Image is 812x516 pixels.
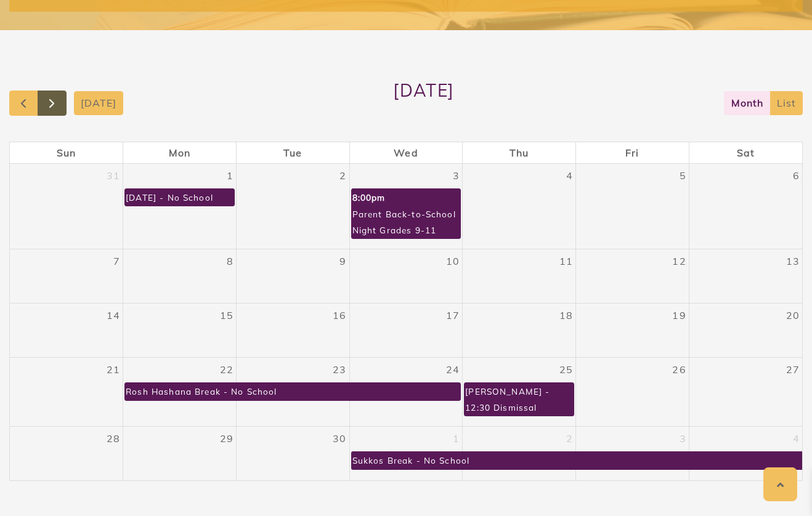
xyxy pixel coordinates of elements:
[337,164,349,187] a: September 2, 2025
[224,164,236,187] a: September 1, 2025
[330,304,349,327] a: September 16, 2025
[689,358,802,427] td: September 27, 2025
[104,427,123,450] a: September 28, 2025
[123,427,237,481] td: September 29, 2025
[125,383,277,400] div: Rosh Hashana Break - No School
[74,91,124,115] button: [DATE]
[784,358,802,381] a: September 27, 2025
[349,164,463,249] td: September 3, 2025
[123,249,237,304] td: September 8, 2025
[352,452,471,469] div: Sukkos Break - No School
[9,91,38,116] button: Previous month
[166,142,193,163] a: Monday
[790,427,802,450] a: October 4, 2025
[557,358,575,381] a: September 25, 2025
[734,142,757,163] a: Saturday
[463,427,576,481] td: October 2, 2025
[281,142,304,163] a: Tuesday
[330,427,349,450] a: September 30, 2025
[351,188,461,239] a: 8:00pmParent Back-to-School Night Grades 9-11
[689,427,802,481] td: October 4, 2025
[217,358,236,381] a: September 22, 2025
[677,427,689,450] a: October 3, 2025
[564,427,575,450] a: October 2, 2025
[236,249,349,304] td: September 9, 2025
[576,164,689,249] td: September 5, 2025
[236,164,349,249] td: September 2, 2025
[677,164,689,187] a: September 5, 2025
[724,91,770,115] button: month
[236,427,349,481] td: September 30, 2025
[507,142,531,163] a: Thursday
[104,304,123,327] a: September 14, 2025
[623,142,641,163] a: Friday
[450,427,462,450] a: October 1, 2025
[349,304,463,358] td: September 17, 2025
[124,382,461,400] a: Rosh Hashana Break - No School
[463,164,576,249] td: September 4, 2025
[463,304,576,358] td: September 18, 2025
[111,249,123,273] a: September 7, 2025
[123,358,237,427] td: September 22, 2025
[450,164,462,187] a: September 3, 2025
[557,249,575,273] a: September 11, 2025
[689,164,802,249] td: September 6, 2025
[391,142,420,163] a: Wednesday
[330,358,349,381] a: September 23, 2025
[217,427,236,450] a: September 29, 2025
[54,142,78,163] a: Sunday
[10,164,123,249] td: August 31, 2025
[349,427,463,481] td: October 1, 2025
[670,304,688,327] a: September 19, 2025
[104,358,123,381] a: September 21, 2025
[236,304,349,358] td: September 16, 2025
[576,358,689,427] td: September 26, 2025
[670,249,688,273] a: September 12, 2025
[125,189,214,206] div: [DATE] - No School
[351,451,802,469] a: Sukkos Break - No School
[349,358,463,427] td: September 24, 2025
[38,91,67,116] button: Next month
[123,164,237,249] td: September 1, 2025
[217,304,236,327] a: September 15, 2025
[784,304,802,327] a: September 20, 2025
[790,164,802,187] a: September 6, 2025
[689,249,802,304] td: September 13, 2025
[465,383,574,416] div: [PERSON_NAME] - 12:30 Dismissal
[444,358,462,381] a: September 24, 2025
[784,249,802,273] a: September 13, 2025
[352,189,459,206] div: 8:00pm
[104,164,123,187] a: August 31, 2025
[689,304,802,358] td: September 20, 2025
[463,249,576,304] td: September 11, 2025
[670,358,688,381] a: September 26, 2025
[576,427,689,481] td: October 3, 2025
[463,358,576,427] td: September 25, 2025
[236,358,349,427] td: September 23, 2025
[10,427,123,481] td: September 28, 2025
[769,91,803,115] button: list
[576,304,689,358] td: September 19, 2025
[349,249,463,304] td: September 10, 2025
[464,382,574,416] a: [PERSON_NAME] - 12:30 Dismissal
[124,188,235,206] a: [DATE] - No School
[576,249,689,304] td: September 12, 2025
[10,249,123,304] td: September 7, 2025
[444,249,462,273] a: September 10, 2025
[564,164,575,187] a: September 4, 2025
[444,304,462,327] a: September 17, 2025
[557,304,575,327] a: September 18, 2025
[123,304,237,358] td: September 15, 2025
[393,79,454,126] h2: [DATE]
[10,304,123,358] td: September 14, 2025
[337,249,349,273] a: September 9, 2025
[10,358,123,427] td: September 21, 2025
[224,249,236,273] a: September 8, 2025
[352,206,461,238] div: Parent Back-to-School Night Grades 9-11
